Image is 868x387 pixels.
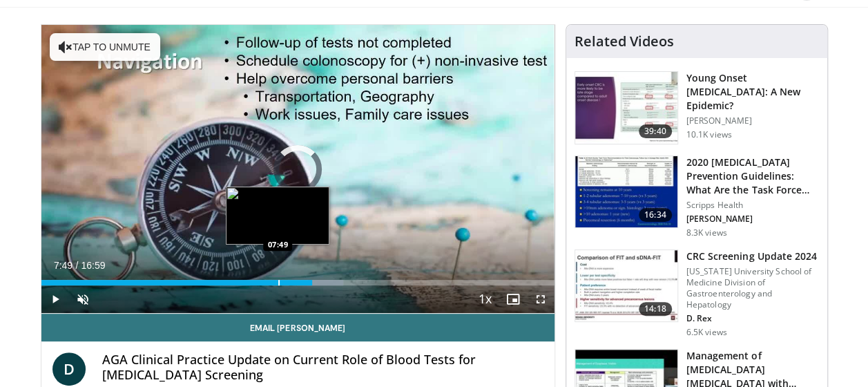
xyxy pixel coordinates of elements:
button: Fullscreen [527,285,554,313]
button: Enable picture-in-picture mode [499,285,527,313]
h3: Young Onset [MEDICAL_DATA]: A New Epidemic? [686,71,819,113]
button: Playback Rate [472,285,499,313]
button: Tap to unmute [50,33,160,61]
a: 14:18 CRC Screening Update 2024 [US_STATE] University School of Medicine Division of Gastroentero... [575,249,819,338]
h4: Related Videos [575,33,674,50]
img: 1ac37fbe-7b52-4c81-8c6c-a0dd688d0102.150x105_q85_crop-smart_upscale.jpg [575,156,677,228]
video-js: Video Player [41,25,554,314]
a: Email [PERSON_NAME] [41,314,554,341]
p: D. Rex [686,313,819,324]
h4: AGA Clinical Practice Update on Current Role of Blood Tests for [MEDICAL_DATA] Screening [102,352,543,382]
p: Scripps Health [686,200,819,211]
img: b23cd043-23fa-4b3f-b698-90acdd47bf2e.150x105_q85_crop-smart_upscale.jpg [575,72,677,144]
p: 10.1K views [686,129,732,140]
p: [US_STATE] University School of Medicine Division of Gastroenterology and Hepatology [686,266,819,310]
img: image.jpeg [226,187,329,245]
span: 16:34 [639,208,672,222]
h3: 2020 [MEDICAL_DATA] Prevention Guidelines: What Are the Task Force Rec… [686,155,819,197]
p: 6.5K views [686,327,727,338]
div: Progress Bar [41,280,554,285]
a: 39:40 Young Onset [MEDICAL_DATA]: A New Epidemic? [PERSON_NAME] 10.1K views [575,71,819,144]
span: / [76,260,79,271]
a: 16:34 2020 [MEDICAL_DATA] Prevention Guidelines: What Are the Task Force Rec… Scripps Health [PER... [575,155,819,238]
span: 14:18 [639,302,672,316]
span: 16:59 [81,260,105,271]
h3: CRC Screening Update 2024 [686,249,819,263]
p: 8.3K views [686,227,727,238]
a: D [52,352,86,386]
button: Unmute [69,285,97,313]
img: 91500494-a7c6-4302-a3df-6280f031e251.150x105_q85_crop-smart_upscale.jpg [575,250,677,322]
span: 7:49 [54,260,73,271]
p: [PERSON_NAME] [686,214,819,225]
p: [PERSON_NAME] [686,115,819,126]
button: Play [41,285,69,313]
span: 39:40 [639,124,672,138]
